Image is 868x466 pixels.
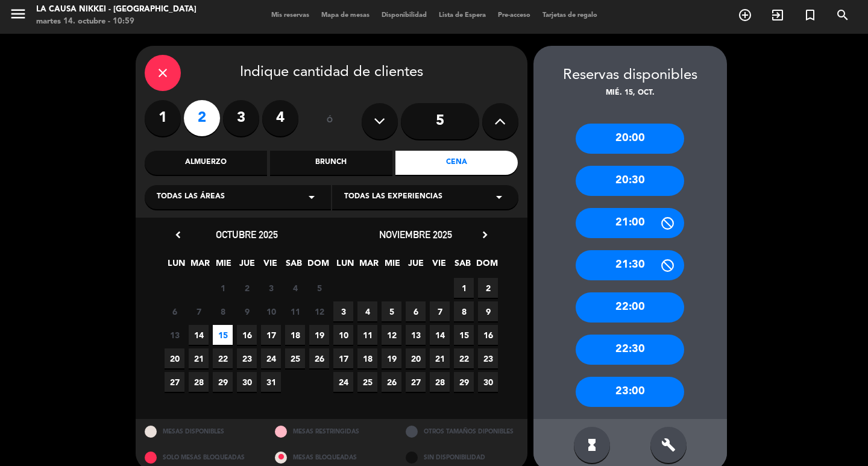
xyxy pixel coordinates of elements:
[145,55,518,91] div: Indique cantidad de clientes
[237,278,257,298] span: 2
[189,325,209,345] span: 14
[576,208,684,238] div: 21:00
[9,5,27,27] button: menu
[265,12,315,19] span: Mis reservas
[379,228,452,241] span: noviembre 2025
[406,372,426,392] span: 27
[576,124,684,154] div: 20:00
[454,278,474,298] span: 1
[285,348,305,368] span: 25
[576,335,684,365] div: 22:30
[479,228,491,241] i: chevron_right
[454,372,474,392] span: 29
[478,348,498,368] span: 23
[382,256,402,276] span: MIE
[406,348,426,368] span: 20
[382,372,401,392] span: 26
[165,348,184,368] span: 20
[216,228,278,241] span: octubre 2025
[309,348,329,368] span: 26
[359,256,379,276] span: MAR
[307,256,327,276] span: DOM
[157,191,225,203] span: Todas las áreas
[260,256,280,276] span: VIE
[454,348,474,368] span: 22
[145,151,267,175] div: Almuerzo
[190,256,210,276] span: MAR
[309,301,329,321] span: 12
[835,8,850,22] i: search
[237,348,257,368] span: 23
[357,348,377,368] span: 18
[576,166,684,196] div: 20:30
[213,325,233,345] span: 15
[454,325,474,345] span: 15
[533,64,727,87] div: Reservas disponibles
[395,151,518,175] div: Cena
[184,100,220,136] label: 2
[576,377,684,407] div: 23:00
[165,325,184,345] span: 13
[333,348,353,368] span: 17
[172,228,184,241] i: chevron_left
[533,87,727,99] div: mié. 15, oct.
[430,301,450,321] span: 7
[382,301,401,321] span: 5
[454,301,474,321] span: 8
[478,301,498,321] span: 9
[738,8,752,22] i: add_circle_outline
[357,301,377,321] span: 4
[189,301,209,321] span: 7
[237,301,257,321] span: 9
[335,256,355,276] span: LUN
[285,301,305,321] span: 11
[309,278,329,298] span: 5
[213,278,233,298] span: 1
[266,419,397,445] div: MESAS RESTRINGIDAS
[492,190,506,204] i: arrow_drop_down
[213,301,233,321] span: 8
[661,438,676,452] i: build
[430,348,450,368] span: 21
[9,5,27,23] i: menu
[165,301,184,321] span: 6
[536,12,603,19] span: Tarjetas de regalo
[310,100,350,142] div: ó
[357,325,377,345] span: 11
[261,372,281,392] span: 31
[237,256,257,276] span: JUE
[770,8,785,22] i: exit_to_app
[261,325,281,345] span: 17
[333,301,353,321] span: 3
[478,325,498,345] span: 16
[803,8,817,22] i: turned_in_not
[165,372,184,392] span: 27
[576,292,684,323] div: 22:00
[223,100,259,136] label: 3
[382,325,401,345] span: 12
[213,372,233,392] span: 29
[433,12,492,19] span: Lista de Espera
[36,16,197,28] div: martes 14. octubre - 10:59
[304,190,319,204] i: arrow_drop_down
[213,348,233,368] span: 22
[382,348,401,368] span: 19
[476,256,496,276] span: DOM
[429,256,449,276] span: VIE
[430,325,450,345] span: 14
[397,419,527,445] div: OTROS TAMAÑOS DIPONIBLES
[430,372,450,392] span: 28
[189,372,209,392] span: 28
[284,256,304,276] span: SAB
[237,325,257,345] span: 16
[261,348,281,368] span: 24
[576,250,684,280] div: 21:30
[492,12,536,19] span: Pre-acceso
[156,66,170,80] i: close
[36,4,197,16] div: La Causa Nikkei - [GEOGRAPHIC_DATA]
[189,348,209,368] span: 21
[285,325,305,345] span: 18
[357,372,377,392] span: 25
[262,100,298,136] label: 4
[333,325,353,345] span: 10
